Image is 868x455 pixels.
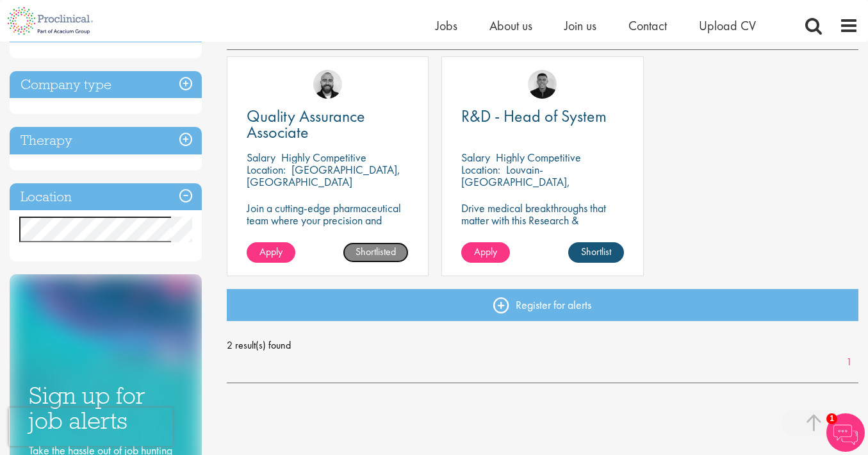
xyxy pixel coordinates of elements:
[281,150,366,165] p: Highly Competitive
[227,289,858,321] a: Register for alerts
[10,71,202,99] h3: Company type
[461,162,500,177] span: Location:
[247,162,400,189] p: [GEOGRAPHIC_DATA], [GEOGRAPHIC_DATA]
[247,150,275,165] span: Salary
[9,408,173,446] iframe: reCAPTCHA
[10,183,202,211] h3: Location
[343,242,409,263] a: Shortlisted
[489,17,532,34] a: About us
[461,162,570,201] p: Louvain-[GEOGRAPHIC_DATA], [GEOGRAPHIC_DATA]
[528,70,557,99] img: Christian Andersen
[474,245,497,258] span: Apply
[564,17,596,34] a: Join us
[259,245,283,258] span: Apply
[10,127,202,154] h3: Therapy
[628,17,667,34] a: Contact
[496,150,581,165] p: Highly Competitive
[247,242,295,263] a: Apply
[461,242,510,263] a: Apply
[826,413,837,424] span: 1
[247,108,409,140] a: Quality Assurance Associate
[247,105,365,143] span: Quality Assurance Associate
[29,383,183,433] h3: Sign up for job alerts
[699,17,756,34] a: Upload CV
[247,162,286,177] span: Location:
[313,70,342,99] img: Jordan Kiely
[436,17,457,34] a: Jobs
[826,413,865,452] img: Chatbot
[840,355,858,370] a: 1
[247,202,409,251] p: Join a cutting-edge pharmaceutical team where your precision and passion for quality will help sh...
[461,105,607,127] span: R&D - Head of System
[227,336,858,355] span: 2 result(s) found
[461,150,490,165] span: Salary
[568,242,624,263] a: Shortlist
[461,108,623,124] a: R&D - Head of System
[461,202,623,238] p: Drive medical breakthroughs that matter with this Research & Development position!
